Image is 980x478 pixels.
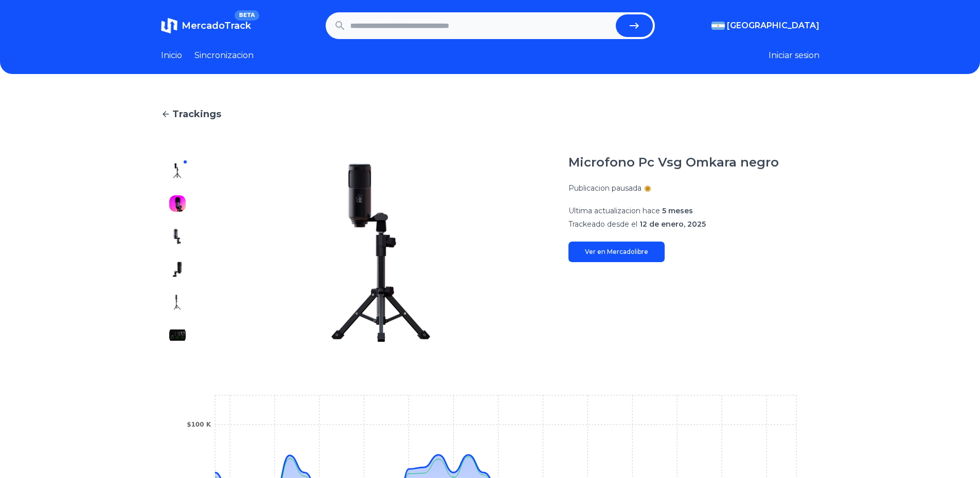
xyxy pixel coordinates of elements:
[235,10,259,21] span: BETA
[182,20,251,31] span: MercadoTrack
[568,242,665,262] a: Ver en Mercadolibre
[662,206,693,215] span: 5 meses
[568,206,660,215] span: Ultima actualizacion hace
[169,261,186,278] img: Microfono Pc Vsg Omkara negro
[568,154,779,171] h1: Microfono Pc Vsg Omkara negro
[711,20,819,32] button: [GEOGRAPHIC_DATA]
[568,219,637,229] span: Trackeado desde el
[169,327,186,343] img: Microfono Pc Vsg Omkara negro
[215,154,548,352] img: Microfono Pc Vsg Omkara negro
[769,49,819,62] button: Iniciar sesion
[169,162,186,179] img: Microfono Pc Vsg Omkara negro
[194,49,254,62] a: Sincronizacion
[161,17,177,34] img: MercadoTrack
[161,17,251,34] a: MercadoTrackBETA
[639,219,706,229] span: 12 de enero, 2025
[187,421,211,428] tspan: $100 K
[172,107,221,121] span: Trackings
[568,183,642,193] p: Publicacion pausada
[161,49,182,62] a: Inicio
[727,20,819,32] span: [GEOGRAPHIC_DATA]
[169,195,186,212] img: Microfono Pc Vsg Omkara negro
[711,22,725,30] img: Argentina
[161,107,819,121] a: Trackings
[169,294,186,310] img: Microfono Pc Vsg Omkara negro
[169,228,186,245] img: Microfono Pc Vsg Omkara negro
